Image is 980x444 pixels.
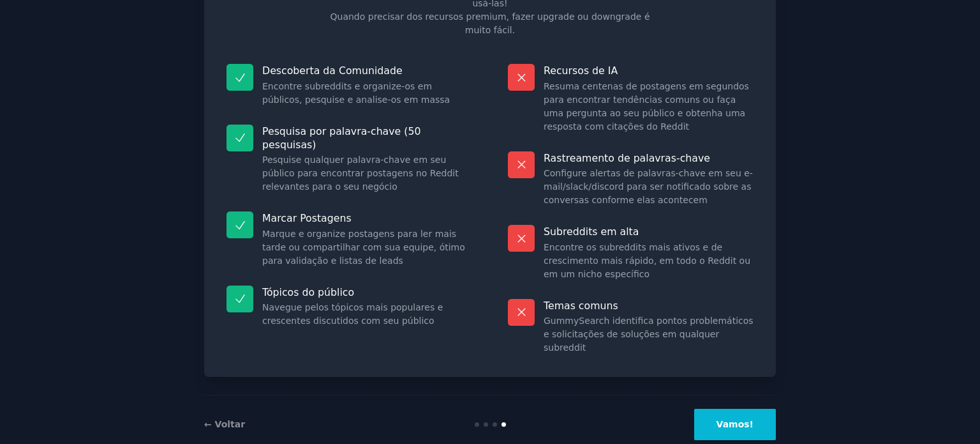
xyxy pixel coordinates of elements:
font: Pesquisa por palavra-chave (50 pesquisas) [262,125,420,151]
font: Rastreamento de palavras-chave [544,152,710,164]
font: Pesquise qualquer palavra-chave em seu público para encontrar postagens no Reddit relevantes para... [262,155,459,192]
font: Subreddits em alta [544,226,639,238]
font: Descoberta da Comunidade [262,65,403,77]
font: Configure alertas de palavras-chave em seu e-mail/slack/discord para ser notificado sobre as conv... [544,168,753,205]
font: Marcar Postagens [262,212,352,224]
font: Encontre subreddits e organize-os em públicos, pesquise e analise-os em massa [262,81,450,105]
font: Recursos de IA [544,65,618,77]
font: Navegue pelos tópicos mais populares e crescentes discutidos com seu público [262,302,443,326]
font: Marque e organize postagens para ler mais tarde ou compartilhar com sua equipe, ótimo para valida... [262,229,465,266]
font: GummySearch identifica pontos problemáticos e solicitações de soluções em qualquer subreddit [544,316,754,353]
font: Resuma centenas de postagens em segundos para encontrar tendências comuns ou faça uma pergunta ao... [544,81,749,132]
font: Quando precisar dos recursos premium, fazer upgrade ou downgrade é muito fácil. [330,11,650,35]
button: Vamos! [694,409,776,440]
font: Vamos! [716,419,754,429]
font: Temas comuns [544,300,618,312]
font: Tópicos do público [262,286,354,298]
a: ← Voltar [204,419,245,429]
font: Encontre os subreddits mais ativos e de crescimento mais rápido, em todo o Reddit ou em um nicho ... [544,242,750,279]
